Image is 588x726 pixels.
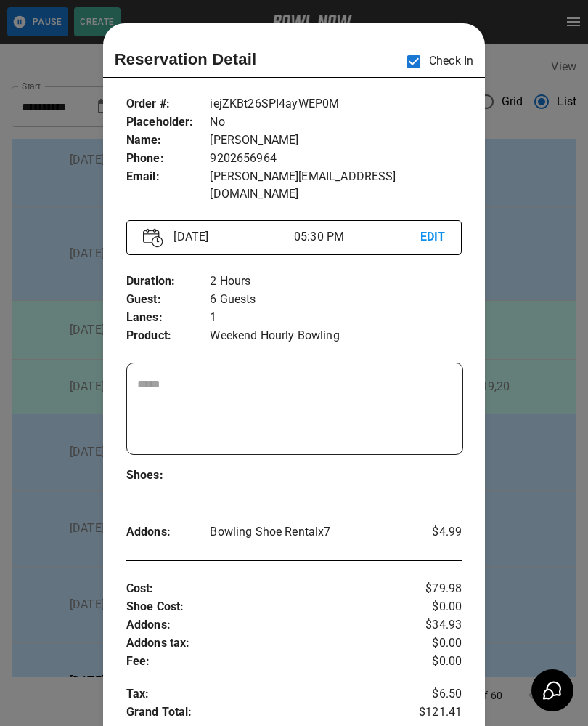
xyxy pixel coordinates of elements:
p: 1 [210,309,462,327]
img: Vector [143,228,163,248]
p: Bowling Shoe Rental x 7 [210,523,406,541]
p: $121.41 [406,703,462,725]
p: Shoes : [126,467,211,485]
p: iejZKBt26SPI4ayWEP0M [210,95,462,113]
p: Addons tax : [126,634,406,653]
p: Addons : [126,523,211,541]
p: Tax : [126,685,406,703]
p: $0.00 [406,653,462,671]
p: Check In [399,47,473,77]
p: Reservation Detail [115,47,257,71]
p: Name : [126,132,211,150]
p: $0.00 [406,634,462,653]
p: Cost : [126,580,406,598]
p: $79.98 [406,580,462,598]
p: [DATE] [168,228,294,246]
p: 2 Hours [210,273,462,291]
p: $6.50 [406,685,462,703]
p: $4.99 [406,523,462,541]
p: 9202656964 [210,150,462,168]
p: Shoe Cost : [126,598,406,616]
p: Product : [126,327,211,345]
p: EDIT [420,228,446,246]
p: Email : [126,168,211,186]
p: [PERSON_NAME][EMAIL_ADDRESS][DOMAIN_NAME] [210,168,462,203]
p: $34.93 [406,616,462,634]
p: 6 Guests [210,291,462,309]
p: Addons : [126,616,406,634]
p: Order # : [126,95,211,113]
p: $0.00 [406,598,462,616]
p: No [210,113,462,132]
p: Phone : [126,150,211,168]
p: Guest : [126,291,211,309]
p: 05:30 PM [294,228,420,246]
p: Weekend Hourly Bowling [210,327,462,345]
p: Fee : [126,653,406,671]
p: Lanes : [126,309,211,327]
p: Placeholder : [126,113,211,132]
p: [PERSON_NAME] [210,132,462,150]
p: Grand Total : [126,703,406,725]
p: Duration : [126,273,211,291]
